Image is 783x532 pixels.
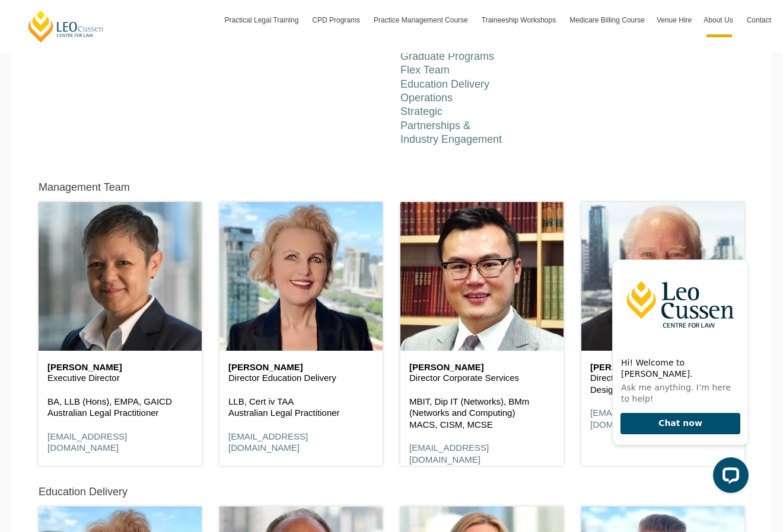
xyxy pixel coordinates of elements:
[47,363,193,373] h6: [PERSON_NAME]
[47,431,127,453] a: [EMAIL_ADDRESS][DOMAIN_NAME]
[228,372,374,384] p: Director Education Delivery
[228,431,308,453] a: [EMAIL_ADDRESS][DOMAIN_NAME]
[476,3,564,37] a: Traineeship Workshops
[741,3,777,37] a: Contact
[603,249,753,502] iframe: LiveChat chat widget
[409,372,555,384] p: Director Corporate Services
[47,372,193,384] p: Executive Director
[306,3,368,37] a: CPD Programs
[228,363,374,373] h6: [PERSON_NAME]
[564,3,651,37] a: Medicare Billing Course
[409,443,489,464] a: [EMAIL_ADDRESS][DOMAIN_NAME]
[47,396,193,419] p: BA, LLB (Hons), EMPA, GAICD Australian Legal Practitioner
[39,182,130,194] h5: Management Team
[590,408,670,430] a: [EMAIL_ADDRESS][DOMAIN_NAME]
[590,363,736,373] h6: [PERSON_NAME]
[651,3,698,37] a: Venue Hire
[400,64,450,76] a: Flex Team
[400,78,489,104] a: Education Delivery Operations
[590,372,736,395] p: Director Education Strategy and Design
[219,3,307,37] a: Practical Legal Training
[27,9,106,43] a: [PERSON_NAME] Centre for Law
[368,3,476,37] a: Practice Management Course
[409,363,555,373] h6: [PERSON_NAME]
[698,3,740,37] a: About Us
[400,36,496,62] a: Education Delivery - Graduate Programs
[400,105,502,145] a: Strategic Partnerships & Industry Engagement
[39,486,128,498] h5: Education Delivery
[228,396,374,419] p: LLB, Cert iv TAA Australian Legal Practitioner
[409,396,555,431] p: MBIT, Dip IT (Networks), BMm (Networks and Computing) MACS, CISM, MCSE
